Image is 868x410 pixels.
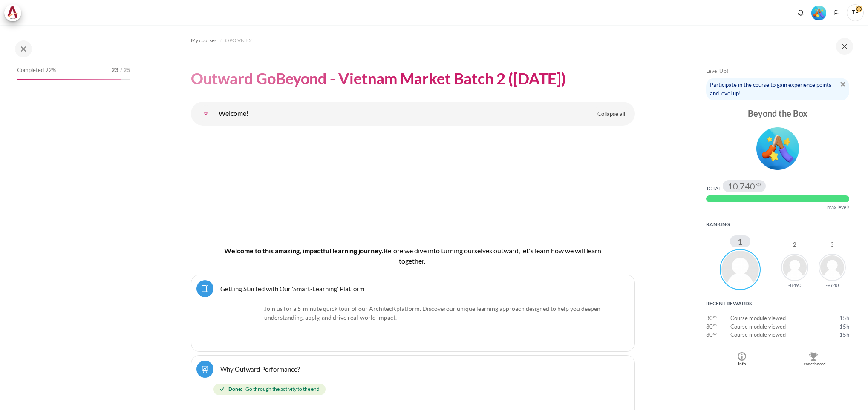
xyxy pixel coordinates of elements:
img: Level #5 [811,6,826,20]
span: xp [713,333,717,335]
h1: Outward GoBeyond - Vietnam Market Batch 2 ([DATE]) [191,69,566,89]
img: Architeck [7,6,19,19]
div: 92% [17,79,121,80]
div: Total [706,185,721,192]
span: My courses [191,37,216,44]
div: -9,640 [826,283,839,287]
td: Course module viewed [730,331,826,339]
nav: Navigation bar [191,34,635,47]
div: 1 [730,235,750,247]
td: Sunday, 31 August 2025, 10:45 AM [826,314,849,323]
h5: Recent rewards [706,300,849,307]
a: User menu [847,4,864,21]
img: Level #5 [756,127,799,170]
a: OPO VN B2 [225,35,252,46]
a: Level #5 [808,5,830,20]
span: efore we dive into turning ourselves outward, let's learn how we will learn together. [388,247,601,265]
img: Dismiss notice [840,82,845,87]
span: 30 [706,323,713,331]
span: xp [713,316,717,318]
span: our unique learning approach designed to help you deepen understanding, apply, and drive real-wor... [264,305,600,321]
span: 10,740 [728,182,755,190]
span: 30 [706,314,713,323]
a: Architeck Architeck [4,4,26,21]
span: 30 [706,331,713,339]
div: max level! [827,204,849,211]
a: Getting Started with Our 'Smart-Learning' Platform [220,284,364,292]
div: Show notification window with no new notifications [794,6,807,19]
p: Join us for a 5-minute quick tour of our ArchitecK platform. Discover [219,304,607,322]
a: Why Outward Performance? [220,365,300,373]
span: 23 [112,66,118,75]
img: Tung Bui [819,254,846,281]
div: Info [708,361,776,367]
div: Leaderboard [780,361,847,367]
a: Dismiss notice [840,80,845,87]
button: Languages [831,6,843,19]
div: Beyond the Box [706,107,849,119]
td: Sunday, 31 August 2025, 10:45 AM [826,323,849,331]
img: Thuy Phan Thi [720,249,761,290]
a: Collapse all [591,107,632,121]
span: TP [847,4,864,21]
span: Collapse all [597,110,625,118]
h5: Level Up! [706,68,849,75]
h4: Welcome to this amazing, impactful learning journey. [218,246,608,266]
span: xp [755,182,761,186]
img: Loan Phan To [781,254,808,281]
div: 2 [793,242,796,247]
span: Go through the activity to the end [245,385,320,393]
span: xp [713,324,717,326]
strong: Done: [228,385,242,393]
span: OPO VN B2 [225,37,252,44]
div: 3 [831,242,834,247]
span: . [264,305,600,321]
a: Welcome! [197,105,214,122]
h5: Ranking [706,221,849,228]
a: Info [706,350,778,367]
span: Completed 92% [17,66,56,75]
a: Leaderboard [778,350,849,367]
span: / 25 [120,66,130,75]
div: Level #5 [706,124,849,170]
img: platform logo [219,304,261,346]
td: Sunday, 31 August 2025, 10:44 AM [826,331,849,339]
td: Course module viewed [730,314,826,323]
div: 10,740 [728,182,761,190]
div: -8,490 [788,283,801,287]
td: Course module viewed [730,323,826,331]
div: Participate in the course to gain experience points and level up! [706,78,849,100]
a: My courses [191,35,216,46]
span: B [384,247,388,255]
div: Completion requirements for Why Outward Performance? [213,382,616,397]
div: Level #5 [811,5,826,20]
